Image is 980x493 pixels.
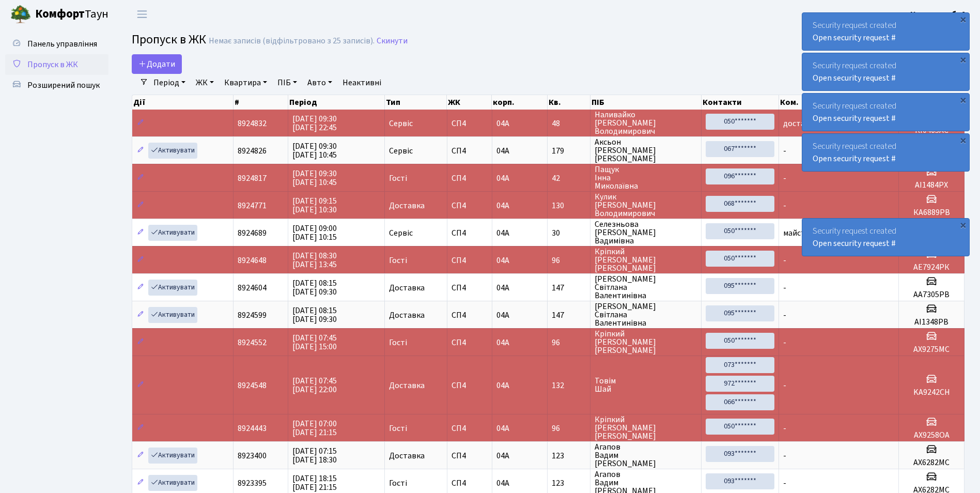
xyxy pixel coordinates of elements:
[238,423,267,434] span: 8924443
[389,452,425,460] span: Доставка
[238,337,267,348] span: 8924552
[5,75,108,96] a: Розширений пошук
[783,282,786,294] span: -
[389,424,407,433] span: Гості
[548,95,590,110] th: Кв.
[496,118,509,129] span: 04А
[452,284,488,292] span: СП4
[452,147,488,155] span: СП4
[27,38,97,50] span: Панель управління
[903,430,960,440] h5: АХ9258ОА
[27,80,100,91] span: Розширений пошук
[552,147,585,155] span: 179
[389,256,407,265] span: Гості
[452,311,488,319] span: СП4
[129,6,155,23] button: Переключити навігацію
[292,473,337,493] span: [DATE] 18:15 [DATE] 21:15
[238,118,267,129] span: 8924832
[496,337,509,348] span: 04А
[813,72,896,84] a: Open security request #
[552,284,585,292] span: 147
[903,317,960,327] h5: АІ1348РВ
[910,8,968,21] a: Консьєрж б. 4.
[903,263,960,272] h5: АЕ7924РК
[389,202,425,210] span: Доставка
[595,275,697,300] span: [PERSON_NAME] Світлана Валентинівна
[292,445,337,466] span: [DATE] 07:15 [DATE] 18:30
[802,219,969,256] div: Security request created
[779,95,899,110] th: Ком.
[595,111,697,135] span: Наливайко [PERSON_NAME] Володимирович
[903,345,960,355] h5: АХ9275МС
[595,138,697,163] span: Аксьон [PERSON_NAME] [PERSON_NAME]
[273,74,301,91] a: ПІБ
[595,443,697,468] span: Агапов Вадим [PERSON_NAME]
[238,477,267,489] span: 8923395
[452,202,488,210] span: СП4
[552,174,585,182] span: 42
[552,119,585,128] span: 48
[783,118,859,129] span: доставка матеріалів
[238,450,267,461] span: 8923400
[338,74,385,91] a: Неактивні
[802,134,969,171] div: Security request created
[385,95,447,110] th: Тип
[702,95,779,110] th: Контакти
[292,250,337,270] span: [DATE] 08:30 [DATE] 13:45
[813,113,896,124] a: Open security request #
[552,229,585,237] span: 30
[238,145,267,157] span: 8924826
[496,255,509,266] span: 04А
[552,311,585,319] span: 147
[595,165,697,190] span: Пащук Інна Миколаївна
[903,290,960,300] h5: АА7305РВ
[389,284,425,292] span: Доставка
[292,278,337,298] span: [DATE] 08:15 [DATE] 09:30
[903,388,960,397] h5: KA9242CH
[783,337,786,348] span: -
[238,310,267,321] span: 8924599
[958,14,968,24] div: ×
[192,74,218,91] a: ЖК
[496,227,509,239] span: 04А
[552,202,585,210] span: 130
[292,305,337,325] span: [DATE] 08:15 [DATE] 09:30
[595,330,697,355] span: Кріпкий [PERSON_NAME] [PERSON_NAME]
[783,200,786,211] span: -
[377,36,408,46] a: Скинути
[132,54,182,74] a: Додати
[552,452,585,460] span: 123
[292,332,337,352] span: [DATE] 07:45 [DATE] 15:00
[148,280,197,296] a: Активувати
[220,74,271,91] a: Квартира
[552,338,585,347] span: 96
[148,307,197,323] a: Активувати
[452,381,488,390] span: СП4
[552,381,585,390] span: 132
[492,95,548,110] th: корп.
[496,145,509,157] span: 04А
[292,168,337,188] span: [DATE] 09:30 [DATE] 10:45
[802,13,969,50] div: Security request created
[5,34,108,54] a: Панель управління
[238,282,267,294] span: 8924604
[148,143,197,159] a: Активувати
[292,141,337,161] span: [DATE] 09:30 [DATE] 10:45
[496,282,509,294] span: 04А
[783,145,786,157] span: -
[35,6,85,22] b: Комфорт
[138,58,175,70] span: Додати
[552,479,585,487] span: 123
[238,255,267,266] span: 8924648
[496,200,509,211] span: 04А
[813,238,896,249] a: Open security request #
[238,173,267,184] span: 8924817
[452,256,488,265] span: СП4
[452,424,488,433] span: СП4
[496,423,509,434] span: 04А
[389,479,407,487] span: Гості
[149,74,190,91] a: Період
[389,119,413,128] span: Сервіс
[132,30,206,49] span: Пропуск в ЖК
[496,380,509,391] span: 04А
